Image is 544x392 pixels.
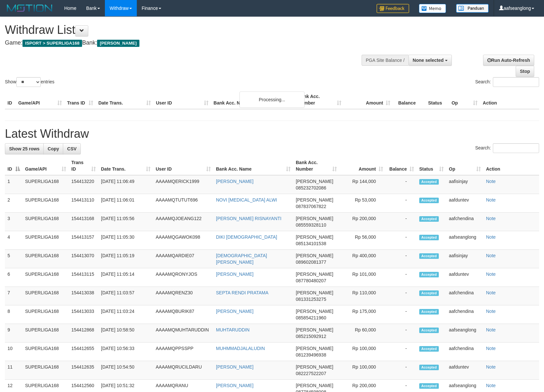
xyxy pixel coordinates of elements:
[339,175,386,194] td: Rp 144,000
[419,328,439,333] span: Accepted
[22,40,82,47] span: ISPORT > SUPERLIGA168
[425,91,449,109] th: Status
[486,346,496,351] a: Note
[153,213,213,231] td: AAAAMQJOEANG122
[69,287,98,305] td: 154413038
[339,194,386,213] td: Rp 53,000
[339,213,386,231] td: Rp 200,000
[216,383,253,388] a: [PERSON_NAME]
[446,305,483,324] td: aafchendina
[22,250,69,268] td: SUPERLIGA168
[296,346,333,351] span: [PERSON_NAME]
[98,213,153,231] td: [DATE] 11:05:56
[296,290,333,295] span: [PERSON_NAME]
[486,309,496,314] a: Note
[386,361,417,380] td: -
[419,235,439,240] span: Accepted
[216,272,253,277] a: [PERSON_NAME]
[153,324,213,343] td: AAAAMQMUHTARUDDIN
[386,324,417,343] td: -
[386,305,417,324] td: -
[67,146,77,151] span: CSV
[419,365,439,370] span: Accepted
[216,309,253,314] a: [PERSON_NAME]
[419,290,439,296] span: Accepted
[216,346,265,351] a: MUHMMADJALALUDIN
[296,272,333,277] span: [PERSON_NAME]
[98,175,153,194] td: [DATE] 11:06:49
[153,231,213,250] td: AAAAMQGAWOK098
[69,194,98,213] td: 154413110
[296,327,333,332] span: [PERSON_NAME]
[339,361,386,380] td: Rp 100,000
[408,55,452,66] button: None selected
[153,343,213,361] td: AAAAMQPPSSPP
[483,55,534,66] a: Run Auto-Refresh
[5,77,54,87] label: Show entries
[48,146,59,151] span: Copy
[153,268,213,287] td: AAAAMQRONYJOS
[339,157,386,175] th: Amount: activate to sort column ascending
[493,77,539,87] input: Search:
[22,343,69,361] td: SUPERLIGA168
[5,175,22,194] td: 1
[153,361,213,380] td: AAAAMQRUCILDARU
[446,287,483,305] td: aafchendina
[5,343,22,361] td: 10
[386,213,417,231] td: -
[386,175,417,194] td: -
[216,364,253,370] a: [PERSON_NAME]
[296,371,326,376] span: Copy 082227522207 to clipboard
[296,197,333,203] span: [PERSON_NAME]
[22,194,69,213] td: SUPERLIGA168
[216,253,267,265] a: [DEMOGRAPHIC_DATA][PERSON_NAME]
[22,287,69,305] td: SUPERLIGA168
[386,157,417,175] th: Balance: activate to sort column ascending
[239,91,305,108] div: Processing...
[5,3,54,13] img: MOTION_logo.png
[480,91,539,109] th: Action
[97,40,139,47] span: [PERSON_NAME]
[446,250,483,268] td: aafisinjay
[386,268,417,287] td: -
[216,197,277,203] a: NOVI [MEDICAL_DATA] ALWI
[296,352,326,357] span: Copy 081239496938 to clipboard
[22,324,69,343] td: SUPERLIGA168
[5,194,22,213] td: 2
[493,143,539,153] input: Search:
[486,253,496,258] a: Note
[9,146,39,151] span: Show 25 rows
[296,234,333,240] span: [PERSON_NAME]
[483,157,539,175] th: Action
[22,268,69,287] td: SUPERLIGA168
[43,143,63,154] a: Copy
[339,305,386,324] td: Rp 175,000
[5,91,16,109] th: ID
[64,91,96,109] th: Trans ID
[344,91,393,109] th: Amount
[153,175,213,194] td: AAAAMQERICK1999
[213,157,293,175] th: Bank Acc. Name: activate to sort column ascending
[5,250,22,268] td: 5
[216,290,268,295] a: SEPTA RENDI PRATAMA
[446,361,483,380] td: aafduntev
[486,290,496,295] a: Note
[446,324,483,343] td: aafseanglong
[456,4,489,13] img: panduan.png
[296,204,326,209] span: Copy 087837067822 to clipboard
[339,231,386,250] td: Rp 56,000
[446,194,483,213] td: aafduntev
[153,91,211,109] th: User ID
[98,305,153,324] td: [DATE] 11:03:24
[69,213,98,231] td: 154413168
[295,91,344,109] th: Bank Acc. Number
[486,272,496,277] a: Note
[16,91,64,109] th: Game/API
[98,194,153,213] td: [DATE] 11:06:01
[296,253,333,258] span: [PERSON_NAME]
[5,231,22,250] td: 4
[293,157,339,175] th: Bank Acc. Number: activate to sort column ascending
[386,343,417,361] td: -
[5,127,539,140] h1: Latest Withdraw
[216,234,277,240] a: DIKI [DEMOGRAPHIC_DATA]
